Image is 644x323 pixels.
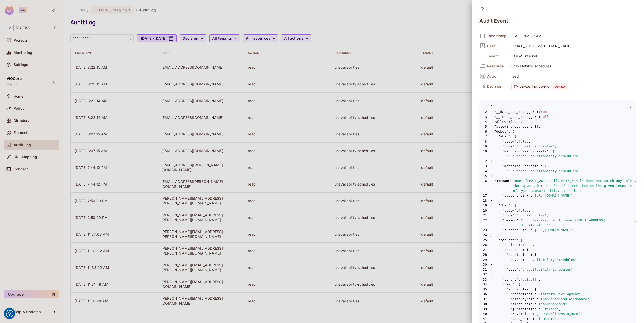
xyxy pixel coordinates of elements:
[487,74,507,79] span: Action
[559,307,561,312] span: ,
[479,213,490,218] span: 21
[506,169,579,174] span: "__autogen_unavailability-schedules"
[509,33,636,39] span: [DATE] 8:22:15 AM
[502,139,516,144] span: "allow"
[479,287,490,292] span: 35
[479,282,490,287] span: 34
[518,242,520,247] span: :
[533,242,535,247] span: ,
[479,262,490,267] span: 30
[510,203,516,208] span: : {
[531,228,533,233] span: :
[479,272,636,277] span: },
[510,119,520,124] span: false
[541,307,559,312] span: "Ireland"
[516,139,518,144] span: :
[479,233,490,238] span: 24
[541,164,547,169] span: : [
[502,213,514,218] span: "code"
[487,64,507,68] span: Resource
[479,164,490,169] span: 13
[494,109,537,114] span: "__data_use_debugger"
[529,208,531,213] span: ,
[479,233,636,238] span: },
[547,109,549,114] span: ,
[479,18,508,24] h4: Audit Event
[511,178,513,193] span: :
[516,144,555,149] span: "no_matching_rules"
[520,119,522,124] span: ,
[520,277,539,282] span: "default"
[502,218,518,228] span: "reason"
[539,114,541,119] span: :
[487,43,507,48] span: User
[487,84,507,89] span: Decision
[502,144,514,149] span: "code"
[533,316,535,321] span: :
[479,119,490,124] span: 4
[518,218,520,228] span: :
[502,228,531,233] span: "support_link"
[479,277,490,282] span: 33
[510,311,520,316] span: "key"
[479,139,490,144] span: 8
[525,257,577,262] span: "unavailability-schedules"
[516,238,522,243] span: : {
[502,208,516,213] span: "allow"
[495,178,511,193] span: "reason"
[479,218,490,228] span: 22
[479,144,490,149] span: 9
[506,267,518,272] span: "type"
[522,311,583,316] span: "[EMAIL_ADDRESS][DOMAIN_NAME]"
[510,297,537,302] span: "displayName"
[567,302,569,307] span: ,
[539,109,547,114] span: true
[479,169,490,174] span: 14
[547,213,549,218] span: ,
[535,316,557,321] span: "Aiemsaard"
[479,129,490,134] span: 6
[502,242,518,247] span: "action"
[498,134,510,139] span: "abac"
[479,154,490,159] span: 11
[549,149,555,154] span: : [
[537,109,539,114] span: :
[533,193,573,198] span: "[URL][DOMAIN_NAME]"
[510,257,522,262] span: "type"
[510,316,533,321] span: "last_name"
[6,310,13,317] button: Consent Preferences
[494,114,539,119] span: "__input_use_debugger"
[502,247,522,252] span: "resource"
[479,302,490,307] span: 38
[508,129,514,134] span: : {
[533,228,573,233] span: "[URL][DOMAIN_NAME]"
[479,228,490,233] span: 23
[502,149,549,154] span: "matching_resourcesets"
[508,119,510,124] span: :
[479,109,490,114] span: 2
[514,282,520,287] span: : {
[479,242,490,247] span: 26
[509,53,636,59] span: VIOTAS Internal
[514,213,516,218] span: :
[531,124,541,129] span: : [],
[535,302,537,307] span: :
[589,297,591,302] span: ,
[479,134,490,139] span: 7
[494,124,531,129] span: "allowing_sources"
[535,292,537,297] span: :
[510,134,516,139] span: : {
[506,287,531,292] span: "attributes"
[479,159,490,164] span: 12
[479,262,636,267] span: },
[479,272,490,277] span: 32
[531,287,537,292] span: : {
[537,302,567,307] span: "Thanuchaphond"
[479,104,490,109] span: 1
[479,252,490,257] span: 28
[479,257,490,262] span: 29
[479,238,490,243] span: 25
[518,267,520,272] span: :
[529,139,531,144] span: ,
[581,292,583,297] span: ,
